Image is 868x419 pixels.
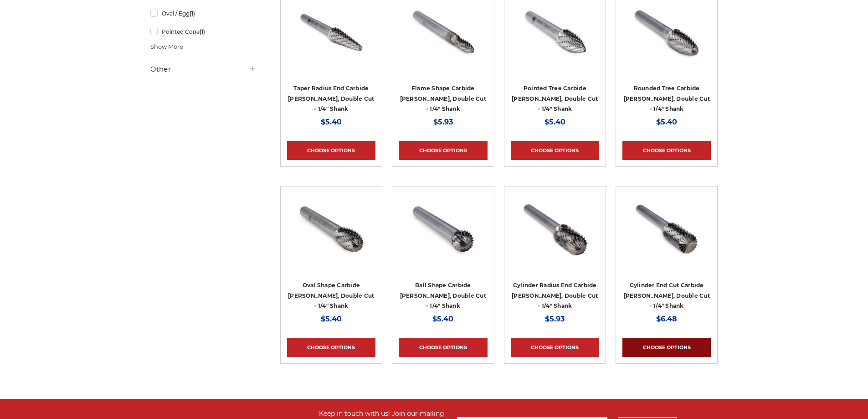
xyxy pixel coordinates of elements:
a: Oval Shape Carbide [PERSON_NAME], Double Cut - 1/4" Shank [288,282,374,309]
a: Pointed Tree Carbide [PERSON_NAME], Double Cut - 1/4" Shank [512,85,598,112]
img: Egg shape carbide bur 1/4" shank [295,193,368,266]
img: End Cut Cylinder shape carbide bur 1/4" shank [630,193,703,266]
span: $5.40 [321,118,342,126]
a: Egg shape carbide bur 1/4" shank [287,193,375,281]
span: $5.40 [544,118,565,126]
a: Choose Options [511,141,599,160]
a: Round End Cylinder shape carbide bur 1/4" shank [511,193,599,281]
a: Choose Options [622,141,711,160]
a: Rounded Tree Carbide [PERSON_NAME], Double Cut - 1/4" Shank [624,85,710,112]
span: $5.93 [545,315,565,323]
a: Choose Options [399,338,487,357]
a: Taper Radius End Carbide [PERSON_NAME], Double Cut - 1/4" Shank [288,85,374,112]
a: ball shape carbide bur 1/4" shank [399,193,487,281]
span: $5.40 [432,315,453,323]
a: Choose Options [399,141,487,160]
a: Flame Shape Carbide [PERSON_NAME], Double Cut - 1/4" Shank [400,85,486,112]
span: Show More [150,42,183,52]
span: (1) [190,10,195,17]
span: $5.40 [321,315,342,323]
img: ball shape carbide bur 1/4" shank [406,193,479,266]
a: Choose Options [622,338,711,357]
a: Choose Options [287,338,375,357]
span: $6.48 [656,315,677,323]
a: End Cut Cylinder shape carbide bur 1/4" shank [622,193,711,281]
span: $5.93 [433,118,453,126]
a: Oval / Egg [150,5,256,21]
a: Pointed Cone [150,24,256,40]
h5: Other [150,64,256,75]
span: $5.40 [656,118,677,126]
a: Cylinder Radius End Carbide [PERSON_NAME], Double Cut - 1/4" Shank [512,282,598,309]
a: Cylinder End Cut Carbide [PERSON_NAME], Double Cut - 1/4" Shank [624,282,710,309]
a: Ball Shape Carbide [PERSON_NAME], Double Cut - 1/4" Shank [400,282,486,309]
span: (1) [200,28,205,35]
a: Choose Options [287,141,375,160]
img: Round End Cylinder shape carbide bur 1/4" shank [519,193,591,266]
a: Choose Options [511,338,599,357]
